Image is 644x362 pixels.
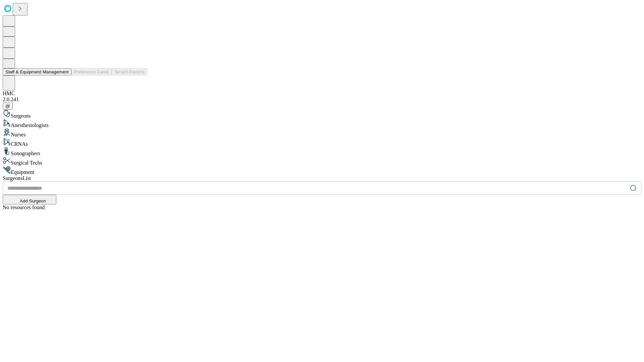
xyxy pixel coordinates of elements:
[3,157,641,166] div: Surgical Techs
[71,68,112,75] button: Preference Cards
[112,68,147,75] button: Tenant Params
[3,204,641,210] div: No resources found
[3,119,641,128] div: Anesthesiologists
[20,198,46,203] span: Add Surgeon
[3,138,641,147] div: CRNAs
[3,90,641,97] div: HMC
[3,166,641,175] div: Equipment
[3,103,13,110] button: @
[3,110,641,119] div: Surgeons
[3,128,641,138] div: Nurses
[5,104,10,109] span: @
[3,68,71,75] button: Staff & Equipment Management
[3,175,641,181] div: Surgeons List
[3,147,641,157] div: Sonographers
[3,195,56,204] button: Add Surgeon
[3,97,641,103] div: 2.0.241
